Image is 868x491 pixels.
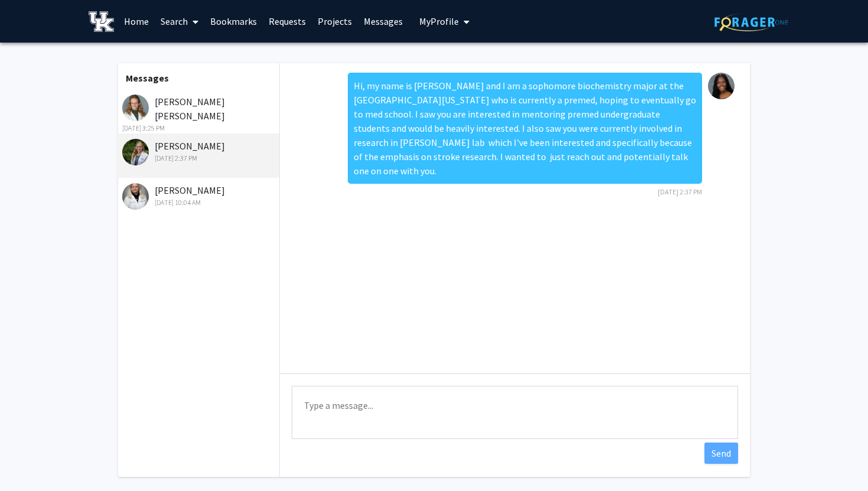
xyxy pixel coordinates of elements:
span: My Profile [419,15,459,27]
img: Suby Majekodunmi [708,73,735,99]
iframe: Chat [9,438,50,482]
img: Annabel McAtee [122,139,149,165]
textarea: Message [292,386,738,439]
div: [PERSON_NAME] [PERSON_NAME] [122,95,276,134]
span: [DATE] 2:37 PM [658,187,702,196]
img: Cherry Ballard Croft [122,95,149,121]
b: Messages [126,72,169,84]
img: University of Kentucky Logo [89,11,114,32]
div: [PERSON_NAME] [122,139,276,164]
a: Search [155,1,204,42]
a: Projects [312,1,358,42]
a: Bookmarks [204,1,263,42]
div: [DATE] 10:04 AM [122,197,276,208]
a: Messages [358,1,409,42]
a: Home [118,1,155,42]
div: Hi, my name is [PERSON_NAME] and I am a sophomore biochemistry major at the [GEOGRAPHIC_DATA][US_... [348,73,702,184]
img: Ann Stowe [122,183,149,210]
a: Requests [263,1,312,42]
img: ForagerOne Logo [714,13,788,31]
div: [PERSON_NAME] [122,183,276,208]
div: [DATE] 3:25 PM [122,123,276,134]
div: [DATE] 2:37 PM [122,153,276,164]
button: Send [704,443,738,464]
